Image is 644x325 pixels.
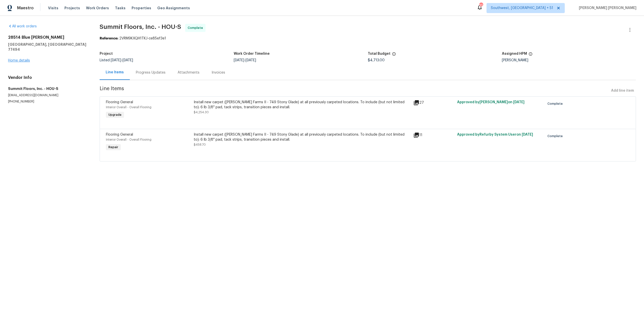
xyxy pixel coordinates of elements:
span: Interior Overall - Overall Flooring [106,138,151,141]
div: 701 [479,3,483,8]
h5: Total Budget [368,52,390,56]
h5: Assigned HPM [502,52,527,56]
span: $4,254.30 [194,111,209,114]
span: [PERSON_NAME] [PERSON_NAME] [577,6,636,11]
span: Flooring General [106,133,133,136]
span: [DATE] [246,59,256,62]
h2: 28514 Blue [PERSON_NAME] [8,35,88,40]
span: - [111,59,133,62]
div: Install new carpet ([PERSON_NAME] Farms II - 749 Stony Glade) at all previously carpeted location... [194,132,410,142]
span: $458.70 [194,143,206,146]
a: Home details [8,59,30,62]
span: The total cost of line items that have been proposed by Opendoor. This sum includes line items th... [392,52,396,59]
div: Install new carpet ([PERSON_NAME] Farms II - 749 Stony Glade) at all previously carpeted location... [194,100,410,110]
span: Southwest, [GEOGRAPHIC_DATA] + 51 [491,6,553,11]
p: [PHONE_NUMBER] [8,99,88,104]
b: Reference: [100,37,118,40]
h4: Vendor Info [8,75,88,80]
span: Interior Overall - Overall Flooring [106,106,151,109]
h5: Work Order Timeline [234,52,270,56]
span: Repair [106,145,120,150]
span: Upgrade [106,112,124,117]
h5: Project [100,52,113,56]
div: [PERSON_NAME] [502,59,636,62]
div: Line Items [106,70,124,75]
span: Visits [48,6,58,11]
span: Complete [547,134,565,139]
span: [DATE] [111,59,121,62]
span: Line Items [100,86,609,95]
span: Geo Assignments [157,6,190,11]
span: - [234,59,256,62]
span: [DATE] [234,59,244,62]
span: Flooring General [106,100,133,104]
div: 11 [413,132,454,138]
div: 27 [413,100,454,106]
span: Projects [64,6,80,11]
span: Listed [100,59,133,62]
span: Tasks [115,6,126,10]
span: Work Orders [86,6,109,11]
span: Summit Floors, Inc. - HOU-S [100,24,181,30]
p: [EMAIL_ADDRESS][DOMAIN_NAME] [8,93,88,97]
span: [DATE] [123,59,133,62]
h5: Summit Floors, Inc. - HOU-S [8,86,88,91]
div: Attachments [178,70,199,75]
span: Approved by Refurby System User on [457,133,533,136]
span: The hpm assigned to this work order. [529,52,533,59]
span: Properties [132,6,151,11]
h5: [GEOGRAPHIC_DATA], [GEOGRAPHIC_DATA] 77494 [8,42,88,52]
span: Maestro [17,6,34,11]
span: $4,713.00 [368,59,385,62]
span: Complete [188,25,205,30]
div: Invoices [212,70,225,75]
a: All work orders [8,25,37,28]
span: Complete [547,101,565,106]
div: Progress Updates [136,70,166,75]
span: [DATE] [522,133,533,136]
span: Approved by [PERSON_NAME] on [457,100,525,104]
span: [DATE] [513,100,525,104]
div: 2VRM9KXQH1TKJ-ce85ef3e1 [100,36,636,41]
